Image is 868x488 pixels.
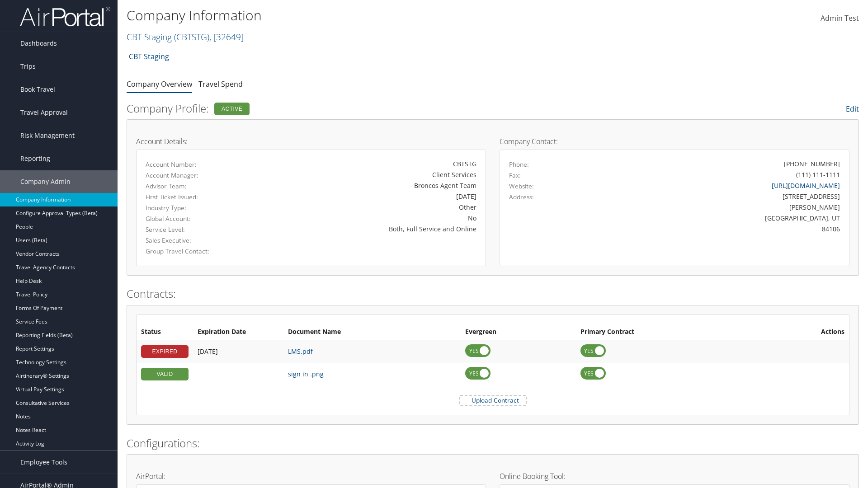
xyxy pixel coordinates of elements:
[20,6,110,27] img: airportal-logo.png
[129,47,169,66] a: CBT Staging
[461,324,576,340] th: Evergreen
[260,170,476,179] div: Client Services
[835,343,844,360] i: Remove Contract
[20,170,71,193] span: Company Admin
[288,347,313,356] a: LMS.pdf
[136,138,486,145] h4: Account Details:
[137,324,193,340] th: Status
[146,236,247,245] label: Sales Executive:
[821,5,859,33] a: Admin Test
[500,138,849,145] h4: Company Contact:
[756,324,849,340] th: Actions
[509,192,534,202] label: Address:
[595,213,840,223] div: [GEOGRAPHIC_DATA], UT
[174,31,209,43] span: ( CBTSTG )
[509,160,529,169] label: Phone:
[146,192,247,202] label: First Ticket Issued:
[260,224,476,234] div: Both, Full Service and Online
[260,181,476,190] div: Broncos Agent Team
[20,124,75,147] span: Risk Management
[821,13,859,23] span: Admin Test
[576,324,756,340] th: Primary Contract
[141,345,189,358] div: EXPIRED
[141,368,189,380] div: VALID
[127,436,859,451] h2: Configurations:
[127,6,615,25] h1: Company Information
[209,31,244,43] span: , [ 32649 ]
[20,147,50,170] span: Reporting
[193,324,283,340] th: Expiration Date
[509,182,534,191] label: Website:
[198,347,279,356] div: Add/Edit Date
[146,171,247,180] label: Account Manager:
[500,473,849,480] h4: Online Booking Tool:
[772,181,840,190] a: [URL][DOMAIN_NAME]
[20,451,67,474] span: Employee Tools
[136,473,486,480] h4: AirPortal:
[460,396,526,405] label: Upload Contract
[127,79,192,89] a: Company Overview
[146,214,247,223] label: Global Account:
[127,31,244,43] a: CBT Staging
[595,224,840,234] div: 84106
[20,78,55,101] span: Book Travel
[784,159,840,169] div: [PHONE_NUMBER]
[198,370,279,378] div: Add/Edit Date
[835,365,844,383] i: Remove Contract
[288,370,324,378] a: sign in .png
[260,192,476,201] div: [DATE]
[846,104,859,114] a: Edit
[146,225,247,234] label: Service Level:
[20,55,36,78] span: Trips
[146,160,247,169] label: Account Number:
[146,247,247,256] label: Group Travel Contact:
[20,101,68,124] span: Travel Approval
[260,159,476,169] div: CBTSTG
[796,170,840,179] div: (111) 111-1111
[198,79,243,89] a: Travel Spend
[127,101,610,116] h2: Company Profile:
[260,213,476,223] div: No
[595,192,840,201] div: [STREET_ADDRESS]
[283,324,461,340] th: Document Name
[260,202,476,212] div: Other
[198,347,218,356] span: [DATE]
[20,32,57,55] span: Dashboards
[595,202,840,212] div: [PERSON_NAME]
[146,182,247,191] label: Advisor Team:
[146,203,247,212] label: Industry Type:
[509,171,521,180] label: Fax:
[127,286,859,301] h2: Contracts:
[214,103,250,115] div: Active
